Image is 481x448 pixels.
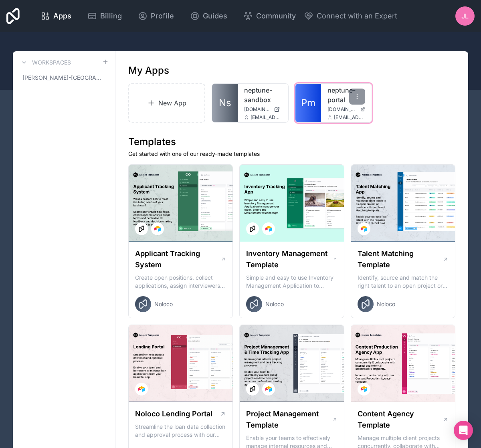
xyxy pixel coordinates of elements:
p: Get started with one of our ready-made templates [128,150,455,158]
span: Apps [53,10,71,22]
h1: Talent Matching Template [358,248,443,270]
span: JL [461,11,469,21]
h1: Inventory Management Template [246,248,332,270]
h1: Applicant Tracking System [135,248,220,270]
span: [EMAIL_ADDRESS][DOMAIN_NAME] [251,114,282,121]
span: Noloco [377,300,395,308]
h1: My Apps [128,64,169,77]
a: [DOMAIN_NAME] [327,106,365,113]
span: Noloco [154,300,173,308]
h1: Content Agency Template [358,408,443,431]
span: Noloco [265,300,284,308]
a: neptune-sandbox [244,85,282,105]
img: Airtable Logo [361,386,367,392]
a: [DOMAIN_NAME] [244,106,282,113]
span: [EMAIL_ADDRESS][PERSON_NAME][DOMAIN_NAME] [334,114,365,121]
a: Workspaces [19,58,71,67]
a: Community [237,7,302,25]
p: Create open positions, collect applications, assign interviewers, centralise candidate feedback a... [135,274,226,290]
a: Pm [295,84,321,122]
img: Airtable Logo [265,386,272,392]
span: Profile [151,10,174,22]
img: Airtable Logo [154,226,161,232]
a: neptune-portal [327,85,365,105]
button: Connect with an Expert [304,10,397,22]
span: Ns [219,97,231,109]
a: Apps [34,7,78,25]
span: Connect with an Expert [317,10,397,22]
h1: Templates [128,135,455,148]
p: Simple and easy to use Inventory Management Application to manage your stock, orders and Manufact... [246,274,337,290]
a: Ns [212,84,238,122]
a: Guides [184,7,234,25]
span: Guides [203,10,227,22]
span: [DOMAIN_NAME] [244,106,271,113]
p: Streamline the loan data collection and approval process with our Lending Portal template. [135,423,226,439]
div: Open Intercom Messenger [454,421,473,440]
span: Billing [100,10,122,22]
h1: Noloco Lending Portal [135,408,212,420]
a: Profile [131,7,180,25]
span: [DOMAIN_NAME] [327,106,357,113]
span: Community [256,10,296,22]
img: Airtable Logo [361,226,367,232]
p: Identify, source and match the right talent to an open project or position with our Talent Matchi... [358,274,449,290]
h3: Workspaces [32,59,71,67]
img: Airtable Logo [138,386,145,392]
a: [PERSON_NAME]-[GEOGRAPHIC_DATA]-workspace [19,71,109,85]
a: New App [128,83,205,123]
h1: Project Management Template [246,408,332,431]
span: [PERSON_NAME]-[GEOGRAPHIC_DATA]-workspace [22,74,102,82]
a: Billing [81,7,128,25]
span: Pm [301,97,315,109]
img: Airtable Logo [265,226,272,232]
